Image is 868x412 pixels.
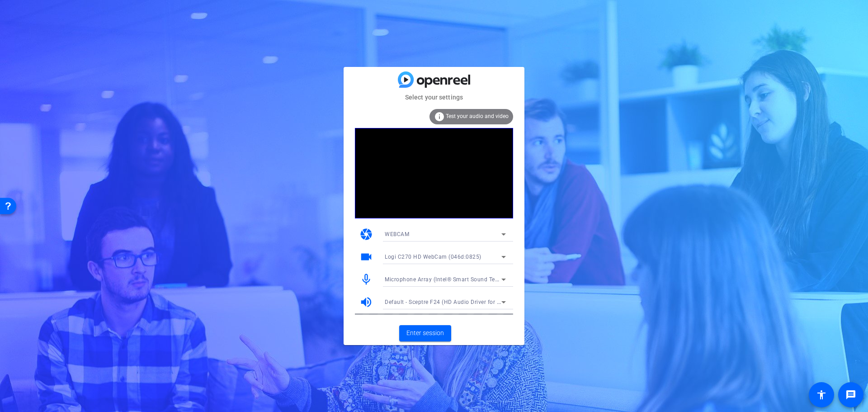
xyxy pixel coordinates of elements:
mat-icon: videocam [359,250,373,264]
span: Test your audio and video [446,113,509,119]
span: Microphone Array (Intel® Smart Sound Technology for Digital Microphones) [385,275,585,283]
mat-icon: mic_none [359,273,373,286]
img: blue-gradient.svg [398,71,470,87]
span: Enter session [406,328,444,338]
button: Enter session [399,325,451,341]
mat-icon: camera [359,227,373,241]
span: Default - Sceptre F24 (HD Audio Driver for Display Audio) [385,298,536,305]
mat-card-subtitle: Select your settings [344,92,524,102]
mat-icon: volume_up [359,295,373,309]
span: Logi C270 HD WebCam (046d:0825) [385,254,481,260]
mat-icon: accessibility [816,389,827,400]
span: WEBCAM [385,231,409,237]
mat-icon: message [845,389,856,400]
mat-icon: info [434,111,445,122]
